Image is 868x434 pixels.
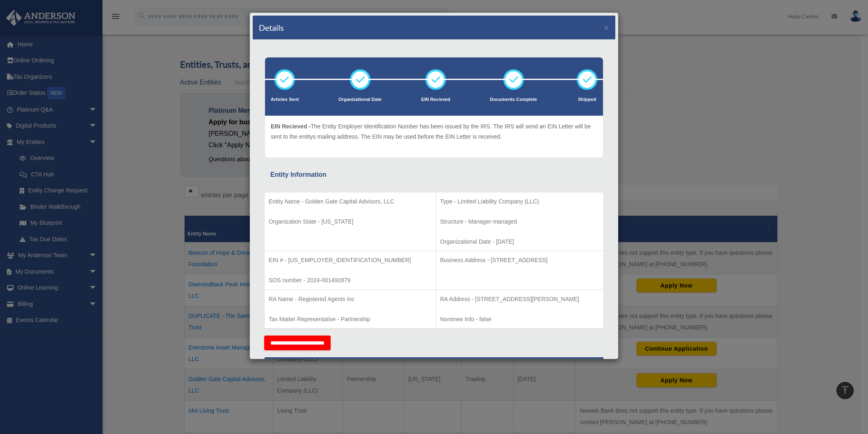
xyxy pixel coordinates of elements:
[269,294,432,304] p: RA Name - Registered Agents Inc
[265,357,604,377] th: Tax Information
[269,314,432,324] p: Tax Matter Representative - Partnership
[440,314,599,324] p: Nominee Info - false
[270,169,598,180] div: Entity Information
[490,96,537,104] p: Documents Complete
[269,255,432,265] p: EIN # - [US_EMPLOYER_IDENTIFICATION_NUMBER]
[271,123,311,130] span: EIN Recieved -
[440,196,599,207] p: Type - Limited Liability Company (LLC)
[440,294,599,304] p: RA Address - [STREET_ADDRESS][PERSON_NAME]
[271,96,299,104] p: Articles Sent
[604,23,609,32] button: ×
[440,217,599,227] p: Structure - Manager-managed
[577,96,597,104] p: Shipped
[259,22,284,33] h4: Details
[440,255,599,265] p: Business Address - [STREET_ADDRESS]
[269,217,432,227] p: Organization State - [US_STATE]
[271,121,597,142] p: The Entity Employer Identification Number has been issued by the IRS. The IRS will send an EIN Le...
[269,275,432,286] p: SOS number - 2024-001492879
[269,196,432,207] p: Entity Name - Golden Gate Capital Advisors, LLC
[421,96,450,104] p: EIN Recieved
[440,237,599,247] p: Organizational Date - [DATE]
[338,96,381,104] p: Organizational Date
